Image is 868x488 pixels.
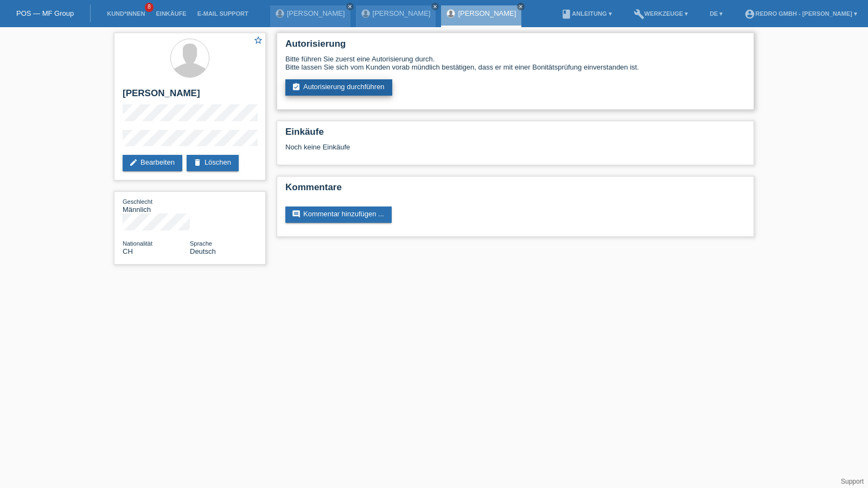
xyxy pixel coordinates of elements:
a: buildWerkzeuge ▾ [628,10,694,17]
span: Geschlecht [123,198,152,205]
div: Noch keine Einkäufe [285,143,745,159]
a: [PERSON_NAME] [458,9,516,17]
h2: Autorisierung [285,39,745,55]
i: close [432,4,438,9]
a: [PERSON_NAME] [373,9,431,17]
div: Bitte führen Sie zuerst eine Autorisierung durch. Bitte lassen Sie sich vom Kunden vorab mündlich... [285,55,745,71]
i: close [347,4,353,9]
i: star_border [253,35,263,45]
a: [PERSON_NAME] [287,9,345,17]
i: edit [129,158,138,167]
span: Deutsch [190,247,216,255]
h2: Kommentare [285,182,745,198]
i: build [634,9,644,20]
a: POS — MF Group [16,9,74,17]
a: close [346,3,354,10]
a: close [517,3,525,10]
span: Nationalität [123,240,152,247]
i: close [518,4,524,9]
a: star_border [253,35,263,47]
a: deleteLöschen [187,155,239,171]
i: book [561,9,572,20]
a: E-Mail Support [192,10,254,17]
a: editBearbeiten [123,155,182,171]
span: 8 [145,3,154,12]
a: Kund*innen [101,10,150,17]
h2: Einkäufe [285,127,745,143]
span: Schweiz [123,247,133,255]
span: Sprache [190,240,212,247]
a: assignment_turned_inAutorisierung durchführen [285,79,392,96]
a: DE ▾ [704,10,728,17]
a: Einkäufe [150,10,192,17]
i: account_circle [744,9,755,20]
a: commentKommentar hinzufügen ... [285,207,392,223]
div: Männlich [123,197,190,214]
i: comment [292,210,301,218]
a: account_circleRedro GmbH - [PERSON_NAME] ▾ [739,10,863,17]
i: delete [193,158,202,167]
a: close [431,3,439,10]
a: bookAnleitung ▾ [556,10,617,17]
i: assignment_turned_in [292,83,301,91]
h2: [PERSON_NAME] [123,88,257,104]
a: Support [841,478,864,485]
